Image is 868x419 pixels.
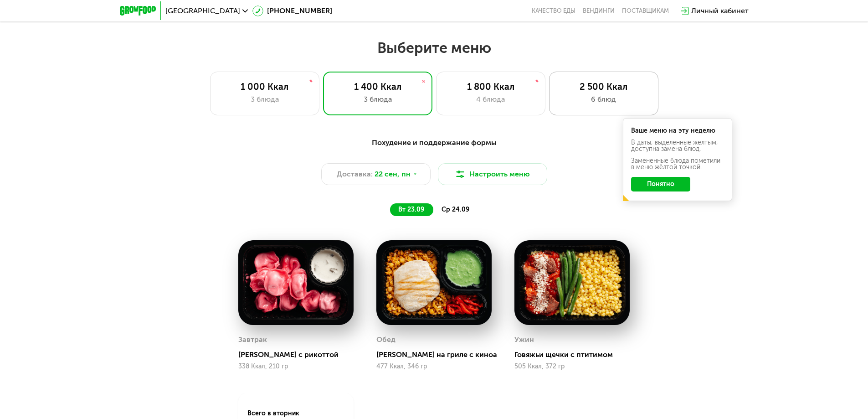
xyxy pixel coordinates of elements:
h2: Выберите меню [29,39,839,57]
div: 3 блюда [333,94,423,105]
div: 4 блюда [446,94,536,105]
button: Настроить меню [438,163,547,185]
span: вт 23.09 [398,206,424,213]
span: ср 24.09 [442,206,469,213]
div: Говяжьи щечки с птитимом [514,350,637,359]
div: 1 000 Ккал [220,81,310,92]
div: Ужин [514,333,534,347]
a: Качество еды [532,7,575,15]
div: 2 500 Ккал [559,81,649,92]
div: [PERSON_NAME] с рикоттой [238,350,361,359]
div: 477 Ккал, 346 гр [376,363,492,370]
div: Заменённые блюда пометили в меню жёлтой точкой. [631,158,724,171]
div: 505 Ккал, 372 гр [514,363,630,370]
div: поставщикам [622,7,669,15]
div: 1 800 Ккал [446,81,536,92]
div: Ваше меню на эту неделю [631,128,724,134]
div: Обед [376,333,395,347]
div: В даты, выделенные желтым, доступна замена блюд. [631,140,724,152]
span: Доставка: [337,169,373,180]
span: 22 сен, пн [375,169,411,180]
a: [PHONE_NUMBER] [252,5,332,16]
button: Понятно [631,177,690,191]
div: 338 Ккал, 210 гр [238,363,354,370]
div: Похудение и поддержание формы [164,137,704,149]
div: 1 400 Ккал [333,81,423,92]
div: [PERSON_NAME] на гриле с киноа [376,350,499,359]
div: 3 блюда [220,94,310,105]
div: Личный кабинет [691,5,749,16]
a: Вендинги [583,7,615,15]
div: Завтрак [238,333,267,347]
div: 6 блюд [559,94,649,105]
span: [GEOGRAPHIC_DATA] [165,7,240,15]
